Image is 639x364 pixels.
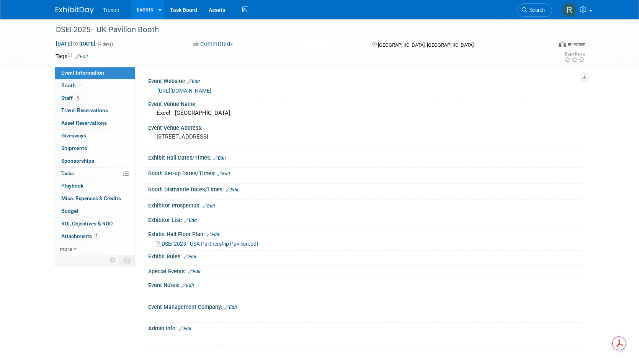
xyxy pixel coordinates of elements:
a: Edit [188,269,201,274]
a: Edit [226,187,239,193]
div: Event Venue Name: [148,98,584,108]
span: Shipments [61,145,87,151]
pre: [STREET_ADDRESS] [157,133,321,140]
span: Trexon [103,7,119,13]
span: DSEI 2025 - USA Partnership Pavilion.pdf [162,241,258,247]
a: Edit [184,254,196,260]
a: Travel Reservations [55,104,135,117]
span: to [72,41,79,47]
a: Staff5 [55,92,135,104]
td: Personalize Event Tab Strip [106,255,119,265]
a: Edit [187,79,200,84]
a: Booth [55,80,135,92]
a: ROI, Objectives & ROO [55,218,135,230]
a: [URL][DOMAIN_NAME] [157,88,211,94]
span: Budget [61,208,78,214]
div: Booth Dismantle Dates/Times: [148,184,584,194]
span: more [60,246,72,252]
span: Playbook [61,183,83,189]
div: Event Venue Address: [148,122,584,132]
div: DSEI 2025 - UK Pavilion Booth [53,23,541,37]
a: Event Information [55,67,135,79]
div: Event Format [507,40,586,51]
span: Tasks [60,170,74,176]
a: Asset Reservations [55,117,135,129]
a: Edit [75,54,88,59]
span: Attachments [61,233,100,239]
div: Exhibit Hall Floor Plan: [148,229,584,238]
div: Excel - [GEOGRAPHIC_DATA] [154,107,578,119]
a: DSEI 2025 - USA Partnership Pavilion.pdf [156,241,258,247]
span: 5 [75,95,80,101]
td: Toggle Event Tabs [119,255,135,265]
div: Admin Info: [148,323,584,333]
a: Shipments [55,142,135,155]
span: ROI, Objectives & ROO [61,220,113,227]
span: Sponsorships [61,158,94,164]
a: more [55,243,135,255]
span: Staff [61,95,80,101]
a: Edit [224,305,237,310]
div: Event Website: [148,75,584,85]
a: Budget [55,205,135,217]
a: Search [517,3,552,17]
span: Misc. Expenses & Credits [61,195,121,201]
span: 1 [94,233,100,239]
div: Event Management Company: [148,301,584,311]
i: Booth reservation complete [79,83,83,87]
div: In-Person [567,41,585,47]
a: Attachments1 [55,230,135,243]
div: Booth Set-up Dates/Times: [148,168,584,178]
a: Playbook [55,180,135,192]
span: (4 days) [97,42,113,47]
a: Edit [207,232,219,237]
a: Tasks [55,168,135,180]
span: Event Information [61,70,104,76]
a: Edit [213,155,226,161]
a: Edit [203,203,215,209]
a: Edit [179,326,191,331]
a: Edit [184,218,197,223]
img: Format-Inperson.png [559,41,566,47]
a: Edit [181,283,194,288]
div: Special Events: [148,266,584,276]
img: ExhibitDay [56,7,94,14]
span: [DATE] [DATE] [56,40,96,47]
div: Event Rating [564,52,585,56]
span: Giveaways [61,132,86,139]
span: Search [527,7,545,13]
a: Sponsorships [55,155,135,167]
a: Misc. Expenses & Credits [55,193,135,205]
div: Exhibit Rules: [148,251,584,261]
button: Committed [191,40,236,48]
div: Exhibitor List: [148,214,584,224]
td: Tags [56,52,88,60]
img: Ryan Flores [562,3,577,17]
span: [GEOGRAPHIC_DATA], [GEOGRAPHIC_DATA] [378,42,474,48]
div: Exhibitor Prospectus: [148,200,584,210]
span: Asset Reservations [61,120,107,126]
div: Event Notes: [148,279,584,289]
div: Exhibit Hall Dates/Times: [148,152,584,162]
a: Giveaways [55,130,135,142]
span: Booth [61,82,85,88]
span: Travel Reservations [61,107,108,113]
a: Edit [217,171,230,176]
